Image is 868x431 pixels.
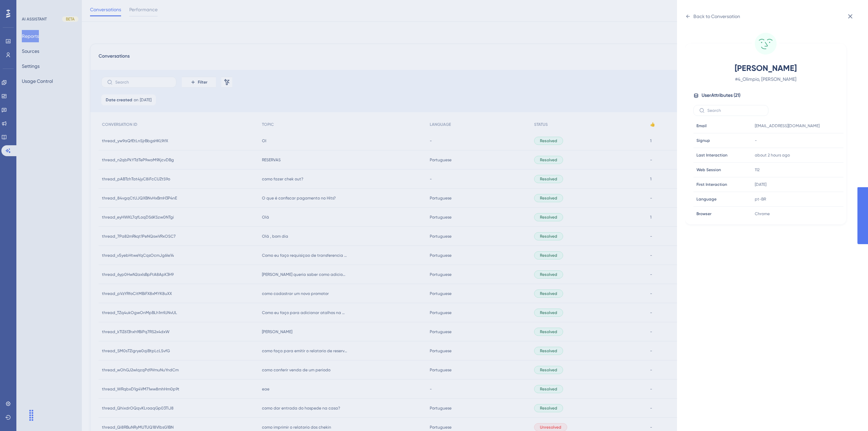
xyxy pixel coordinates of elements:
time: about 2 hours ago [755,153,790,158]
input: Search [707,108,763,113]
time: [DATE] [755,182,766,187]
span: Chrome [755,211,770,217]
span: Web Session [696,167,721,173]
span: Last Interaction [696,152,727,158]
span: Browser [696,211,711,217]
div: Arrastar [26,405,37,426]
span: User Attributes ( 21 ) [702,91,740,100]
span: pt-BR [755,196,766,202]
span: [PERSON_NAME] [706,63,826,74]
span: Email [696,123,707,129]
span: # 4_Olimpio, [PERSON_NAME] [706,75,826,83]
span: - [755,138,757,143]
iframe: UserGuiding AI Assistant Launcher [839,404,860,425]
div: Back to Conversation [693,12,740,20]
span: Language [696,196,717,202]
span: Signup [696,138,710,143]
span: First Interaction [696,182,727,187]
span: [EMAIL_ADDRESS][DOMAIN_NAME] [755,123,820,129]
span: 112 [755,167,760,173]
